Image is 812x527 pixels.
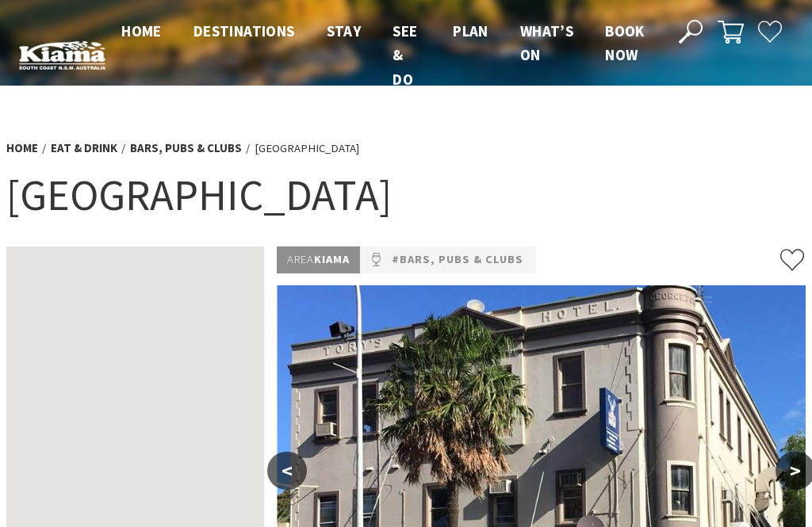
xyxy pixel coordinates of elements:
[327,21,362,40] span: Stay
[19,40,105,71] img: Kiama Logo
[605,21,645,64] span: Book now
[255,139,359,158] li: [GEOGRAPHIC_DATA]
[520,21,573,64] span: What’s On
[267,452,307,490] button: <
[393,21,417,89] span: See & Do
[121,21,162,40] span: Home
[51,140,117,156] a: Eat & Drink
[193,21,295,40] span: Destinations
[6,166,806,223] h1: [GEOGRAPHIC_DATA]
[130,140,242,156] a: Bars, Pubs & Clubs
[105,19,661,91] nav: Main Menu
[392,250,523,269] a: #Bars, Pubs & Clubs
[6,140,38,156] a: Home
[287,252,314,266] span: Area
[277,246,360,273] p: Kiama
[453,21,488,40] span: Plan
